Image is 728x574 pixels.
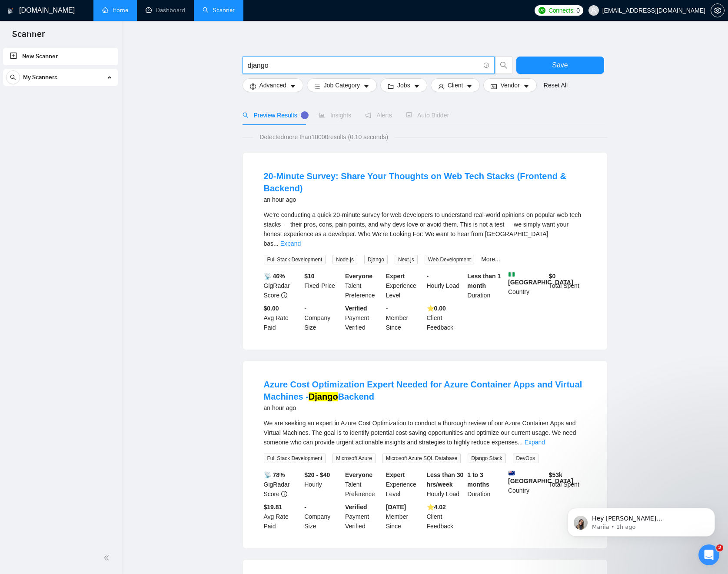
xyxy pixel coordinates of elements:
span: search [7,74,20,80]
div: GigRadar Score [262,470,303,499]
b: Expert [386,273,405,280]
a: Reset All [544,80,568,90]
b: ⭐️ 0.00 [427,305,446,312]
div: GigRadar Score [262,271,303,300]
div: Payment Verified [343,502,384,531]
b: $20 - $40 [304,471,330,478]
a: 20-Minute Survey: Share Your Thoughts on Web Tech Stacks (Frontend & Backend) [264,171,566,193]
a: dashboardDashboard [146,7,185,14]
span: caret-down [466,83,472,90]
span: Node.js [332,255,357,264]
span: caret-down [523,83,529,90]
div: Talent Preference [343,470,384,499]
span: user [591,7,597,13]
b: 📡 46% [264,273,285,280]
span: search [243,112,249,118]
div: Duration [465,271,506,300]
button: search [495,57,512,74]
span: Scanner [5,28,52,46]
div: Country [506,470,547,499]
span: Full Stack Development [264,454,326,463]
div: Client Feedback [425,502,466,531]
img: logo [7,4,13,18]
div: Avg Rate Paid [262,502,303,531]
div: Duration [465,470,506,499]
span: Client [448,80,463,90]
span: info-circle [281,292,287,298]
div: Avg Rate Paid [262,304,303,332]
div: Hourly [303,470,343,499]
span: info-circle [484,63,489,68]
span: Django [364,255,388,264]
b: $ 53k [549,471,562,478]
b: Verified [345,305,367,312]
span: notification [365,112,371,118]
span: Next.js [395,255,418,264]
div: Total Spent [547,271,588,300]
span: ... [518,439,523,446]
b: $ 0 [549,273,556,280]
span: 2 [716,544,723,551]
span: user [438,83,444,90]
b: Expert [386,471,405,478]
span: caret-down [363,83,369,90]
img: upwork-logo.png [539,7,545,14]
div: Total Spent [547,470,588,499]
b: Everyone [345,471,372,478]
b: - [304,504,306,511]
div: Company Size [303,304,343,332]
span: DevOps [513,454,539,463]
button: userClientcaret-down [431,78,480,92]
button: idcardVendorcaret-down [483,78,536,92]
span: Django Stack [468,454,505,463]
button: folderJobscaret-down [380,78,427,92]
div: Experience Level [384,271,425,300]
b: 1 to 3 months [467,471,489,488]
span: Insights [319,112,351,119]
div: Member Since [384,304,425,332]
span: Job Category [324,80,360,90]
div: an hour ago [264,403,586,413]
span: area-chart [319,112,325,118]
button: setting [711,3,725,17]
span: setting [250,83,256,90]
div: We are seeking an expert in Azure Cost Optimization to conduct a thorough review of our Azure Con... [264,418,586,447]
span: Jobs [397,80,410,90]
input: Search Freelance Jobs... [248,60,480,71]
span: setting [711,7,724,14]
b: Verified [345,504,367,511]
span: We are seeking an expert in Azure Cost Optimization to conduct a thorough review of our Azure Con... [264,420,576,446]
a: New Scanner [10,48,111,65]
span: idcard [491,83,497,90]
img: 🇳🇬 [509,271,515,277]
div: Payment Verified [343,304,384,332]
span: info-circle [281,491,287,497]
iframe: Intercom live chat [698,544,719,565]
button: search [6,70,20,84]
div: Client Feedback [425,304,466,332]
span: Preview Results [243,112,305,119]
img: 🇦🇺 [509,470,515,476]
button: barsJob Categorycaret-down [307,78,377,92]
span: ... [273,240,279,247]
span: Vendor [500,80,519,90]
span: 0 [576,6,580,15]
span: folder [388,83,394,90]
b: $0.00 [264,305,279,312]
span: double-left [103,554,112,562]
div: an hour ago [264,194,586,205]
b: Everyone [345,273,372,280]
b: - [427,273,429,280]
div: Tooltip anchor [301,111,309,119]
div: Company Size [303,502,343,531]
span: Microsoft Azure [332,454,376,463]
span: Detected more than 10000 results (0.10 seconds) [253,132,394,142]
b: $19.81 [264,504,283,511]
span: bars [314,83,320,90]
a: searchScanner [203,7,235,14]
a: More... [481,256,500,263]
div: Member Since [384,502,425,531]
b: $ 10 [304,273,314,280]
a: Expand [280,240,301,247]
